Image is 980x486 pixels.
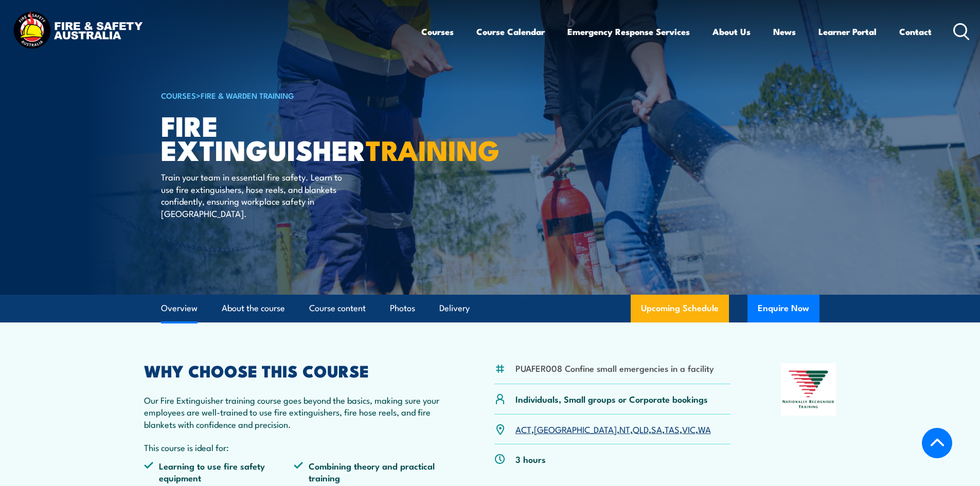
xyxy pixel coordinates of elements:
a: Emergency Response Services [567,18,690,45]
button: Enquire Now [747,295,819,322]
a: TAS [665,423,680,435]
img: Nationally Recognised Training logo. [781,363,836,416]
a: SA [651,423,662,435]
a: NT [619,423,630,435]
p: Our Fire Extinguisher training course goes beyond the basics, making sure your employees are well... [144,394,444,430]
a: COURSES [161,89,196,101]
a: Contact [899,18,932,45]
a: Course Calendar [476,18,545,45]
a: News [773,18,796,45]
a: About the course [222,295,285,322]
h2: WHY CHOOSE THIS COURSE [144,363,444,377]
p: Individuals, Small groups or Corporate bookings [515,393,708,405]
p: This course is ideal for: [144,441,444,453]
p: , , , , , , , [515,423,711,435]
h6: > [161,89,415,101]
li: Combining theory and practical training [294,460,444,484]
a: Course content [309,295,366,322]
strong: TRAINING [366,128,500,170]
li: PUAFER008 Confine small emergencies in a facility [515,362,714,374]
a: Fire & Warden Training [201,89,294,101]
li: Learning to use fire safety equipment [144,460,294,484]
a: Delivery [439,295,470,322]
a: Photos [390,295,415,322]
a: ACT [515,423,531,435]
p: 3 hours [515,453,546,465]
h1: Fire Extinguisher [161,113,415,161]
a: VIC [682,423,696,435]
a: WA [698,423,711,435]
p: Train your team in essential fire safety. Learn to use fire extinguishers, hose reels, and blanke... [161,171,349,219]
a: Upcoming Schedule [631,295,729,322]
a: QLD [633,423,649,435]
a: [GEOGRAPHIC_DATA] [534,423,617,435]
a: Learner Portal [818,18,877,45]
a: About Us [712,18,751,45]
a: Courses [421,18,454,45]
a: Overview [161,295,198,322]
